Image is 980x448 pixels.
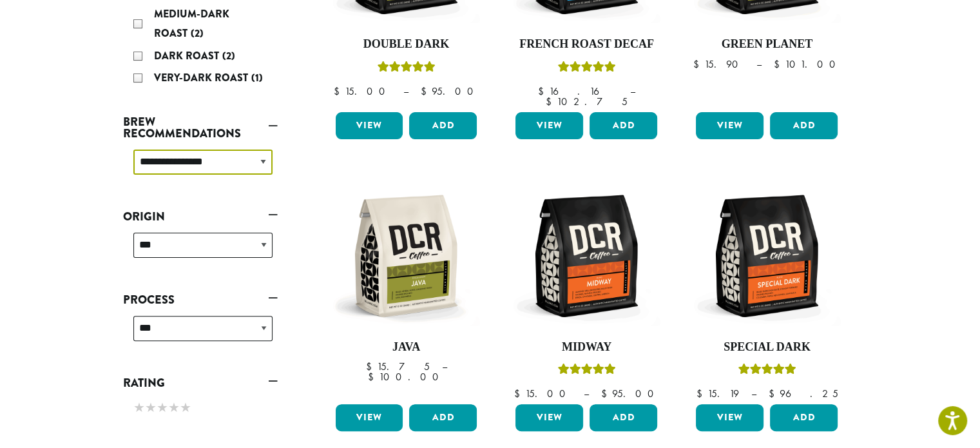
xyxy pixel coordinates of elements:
[600,387,611,400] span: $
[557,362,615,381] div: Rated 5.00 out of 5
[590,112,657,139] button: Add
[512,340,660,355] h4: Midway
[368,370,445,384] bdi: 100.00
[693,182,841,400] a: Special DarkRated 5.00 out of 5
[251,70,263,85] span: (1)
[191,26,204,41] span: (2)
[332,340,481,355] h4: Java
[336,112,403,139] a: View
[773,57,784,71] span: $
[332,182,481,400] a: Java
[365,360,376,373] span: $
[546,95,628,108] bdi: 102.75
[557,59,615,79] div: Rated 5.00 out of 5
[365,360,429,373] bdi: 15.75
[693,182,841,330] img: DCR-12oz-Special-Dark-Stock-scaled.png
[600,387,659,400] bdi: 95.00
[133,398,145,417] span: ★
[538,84,549,98] span: $
[512,182,660,330] img: DCR-12oz-Midway-Stock-scaled.png
[696,404,764,431] a: View
[145,398,157,417] span: ★
[403,84,408,98] span: –
[546,95,557,108] span: $
[583,387,588,400] span: –
[123,289,278,311] a: Process
[630,84,635,98] span: –
[154,48,222,63] span: Dark Roast
[768,387,779,400] span: $
[157,398,168,417] span: ★
[154,6,229,41] span: Medium-Dark Roast
[773,57,841,71] bdi: 101.00
[770,112,838,139] button: Add
[420,84,431,98] span: $
[693,57,704,71] span: $
[332,37,481,52] h4: Double Dark
[512,182,660,400] a: MidwayRated 5.00 out of 5
[123,144,278,190] div: Brew Recommendations
[180,398,191,417] span: ★
[515,112,583,139] a: View
[693,340,841,355] h4: Special Dark
[693,37,841,52] h4: Green Planet
[738,362,796,381] div: Rated 5.00 out of 5
[154,70,251,85] span: Very-Dark Roast
[168,398,180,417] span: ★
[123,311,278,356] div: Process
[333,84,390,98] bdi: 15.00
[770,404,838,431] button: Add
[696,112,764,139] a: View
[768,387,838,400] bdi: 96.25
[409,112,477,139] button: Add
[368,370,379,384] span: $
[123,372,278,394] a: Rating
[123,206,278,228] a: Origin
[377,59,435,79] div: Rated 4.50 out of 5
[693,57,744,71] bdi: 15.90
[123,228,278,273] div: Origin
[332,182,480,330] img: DCR-12oz-Java-Stock-scaled.png
[756,57,761,71] span: –
[751,387,756,400] span: –
[538,84,618,98] bdi: 16.16
[222,48,235,63] span: (2)
[123,394,278,424] div: Rating
[514,387,571,400] bdi: 15.00
[333,84,344,98] span: $
[336,404,403,431] a: View
[512,37,660,52] h4: French Roast Decaf
[696,387,707,400] span: $
[420,84,479,98] bdi: 95.00
[590,404,657,431] button: Add
[409,404,477,431] button: Add
[123,111,278,144] a: Brew Recommendations
[696,387,738,400] bdi: 15.19
[514,387,524,400] span: $
[515,404,583,431] a: View
[441,360,447,373] span: –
